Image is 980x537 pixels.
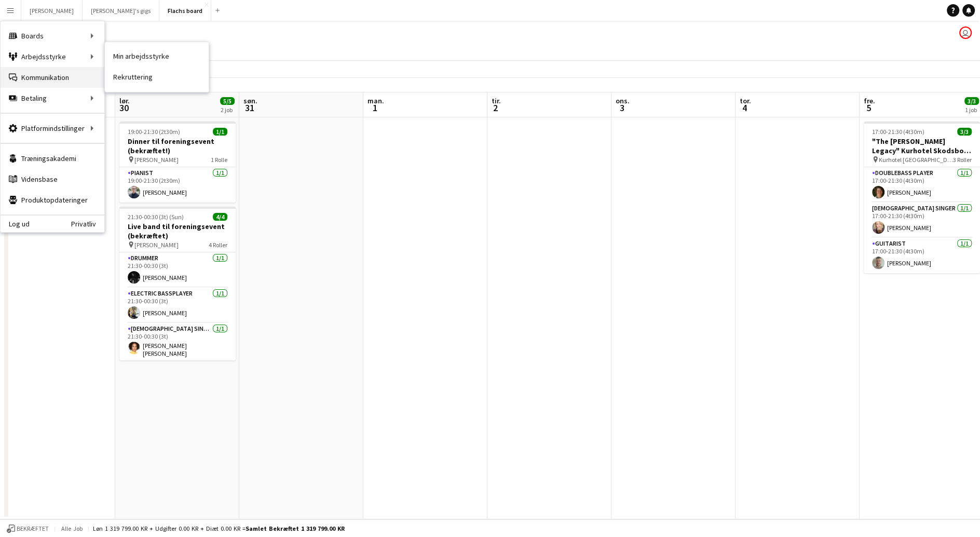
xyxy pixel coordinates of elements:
app-job-card: 19:00-21:30 (2t30m)1/1Dinner til foreningsevent (bekræftet!) [PERSON_NAME]1 RollePianist1/119:00-... [119,122,236,203]
div: 2 job [221,106,234,114]
button: Bekræftet [5,523,50,534]
app-card-role: [DEMOGRAPHIC_DATA] Singer1/121:30-00:30 (3t)[PERSON_NAME] [PERSON_NAME] [119,323,236,361]
span: 4/4 [213,213,227,221]
span: 1/1 [213,128,227,136]
app-job-card: 17:00-21:30 (4t30m)3/3"The [PERSON_NAME] Legacy" Kurhotel Skodsborg Lobby Tunes 2025 Kurhotel [GE... [864,122,980,273]
button: Flachs board [159,1,211,21]
app-card-role: [DEMOGRAPHIC_DATA] Singer1/117:00-21:30 (4t30m)[PERSON_NAME] [864,203,980,238]
h3: "The [PERSON_NAME] Legacy" Kurhotel Skodsborg Lobby Tunes 2025 [864,137,980,155]
button: [PERSON_NAME] [21,1,83,21]
span: ons. [616,96,630,105]
app-user-avatar: Frederik Flach [959,26,972,39]
app-card-role: Drummer1/121:30-00:30 (3t)[PERSON_NAME] [119,252,236,288]
div: Boards [1,25,104,46]
span: 3/3 [964,97,979,105]
button: [PERSON_NAME]'s gigs [83,1,159,21]
a: Min arbejdsstyrke [105,46,209,67]
span: 1 Rolle [211,156,227,164]
h3: Live band til foreningsevent (bekræftet) [119,222,236,240]
span: 19:00-21:30 (2t30m) [128,128,180,136]
a: Privatliv [71,220,104,228]
a: Log ud [1,220,30,228]
app-card-role: Guitarist1/117:00-21:30 (4t30m)[PERSON_NAME] [864,238,980,273]
app-card-role: Doublebass Player1/117:00-21:30 (4t30m)[PERSON_NAME] [864,167,980,203]
span: 5 [862,102,875,114]
span: 3 Roller [953,156,972,164]
span: tir. [492,96,501,105]
a: Træningsakademi [1,148,104,169]
span: lør. [119,96,130,105]
div: Løn 1 319 799.00 KR + Udgifter 0.00 KR + Diæt 0.00 KR = [93,525,345,532]
span: Alle job [59,525,84,532]
span: Kurhotel [GEOGRAPHIC_DATA] [879,156,953,164]
span: 4 [738,102,751,114]
a: Kommunikation [1,67,104,88]
span: 5/5 [220,97,235,105]
span: 3/3 [957,128,972,136]
span: Bekræftet [17,525,49,532]
span: 17:00-21:30 (4t30m) [872,128,924,136]
span: fre. [864,96,875,105]
app-card-role: Pianist1/119:00-21:30 (2t30m)[PERSON_NAME] [119,167,236,203]
span: 1 [366,102,384,114]
span: man. [367,96,384,105]
span: 21:30-00:30 (3t) (Sun) [128,213,184,221]
span: 3 [614,102,630,114]
app-job-card: 21:30-00:30 (3t) (Sun)4/4Live band til foreningsevent (bekræftet) [PERSON_NAME]4 RollerDrummer1/1... [119,207,236,360]
span: [PERSON_NAME] [134,241,179,249]
span: [PERSON_NAME] [134,156,179,164]
span: 30 [118,102,130,114]
span: tor. [740,96,751,105]
a: Rekruttering [105,67,209,88]
a: Produktopdateringer [1,190,104,210]
app-card-role: Electric Bassplayer1/121:30-00:30 (3t)[PERSON_NAME] [119,288,236,323]
div: Betaling [1,88,104,109]
span: 4 Roller [209,241,227,249]
div: Arbejdsstyrke [1,46,104,67]
div: 1 job [965,106,978,114]
h3: Dinner til foreningsevent (bekræftet!) [119,137,236,155]
span: 2 [490,102,501,114]
span: søn. [243,96,257,105]
a: Vidensbase [1,169,104,190]
span: 31 [242,102,257,114]
span: Samlet bekræftet 1 319 799.00 KR [246,525,345,532]
div: Platformindstillinger [1,118,104,139]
